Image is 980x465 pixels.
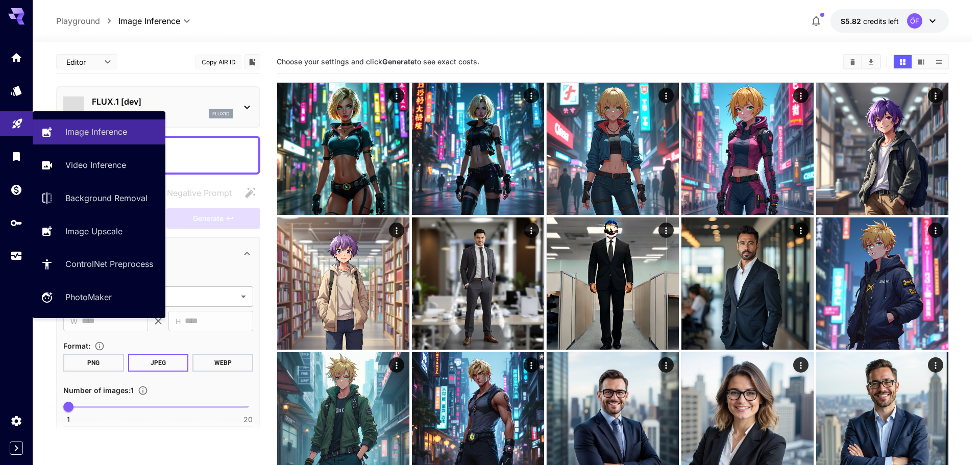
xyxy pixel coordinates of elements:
[63,354,124,372] button: PNG
[65,192,148,204] p: Background Removal
[412,217,544,350] img: Z
[863,17,899,26] span: credits left
[33,285,165,310] a: PhotoMaker
[195,55,241,69] button: Copy AIR ID
[893,54,949,69] div: Show images in grid viewShow images in video viewShow images in list view
[681,83,814,215] img: 9k=
[134,385,152,396] button: Specify how many images to generate in a single request. Each image generation will be charged se...
[793,357,808,373] div: Actions
[928,223,943,238] div: Actions
[547,83,679,215] img: 9k=
[10,442,23,455] button: Expand sidebar
[33,186,165,211] a: Background Removal
[10,216,22,229] div: API Keys
[930,55,948,68] button: Show images in list view
[844,55,862,68] button: Clear Images
[11,114,23,127] div: Playground
[33,153,165,178] a: Video Inference
[192,354,253,372] button: WEBP
[33,218,165,243] a: Image Upscale
[912,55,930,68] button: Show images in video view
[658,223,674,238] div: Actions
[841,17,863,26] span: $5.82
[248,56,257,68] button: Add to library
[90,341,109,351] button: Choose the file format for the output image.
[56,15,100,27] p: Playground
[56,15,118,27] nav: breadcrumb
[547,217,679,350] img: 9k=
[63,386,134,395] span: Number of images : 1
[524,88,539,103] div: Actions
[63,341,90,350] span: Format :
[10,183,22,196] div: Wallet
[176,315,181,327] span: H
[793,223,808,238] div: Actions
[65,159,126,171] p: Video Inference
[843,54,881,69] div: Clear ImagesDownload All
[277,57,479,66] span: Choose your settings and click to see exact costs.
[10,150,22,163] div: Library
[830,9,949,33] button: $5.82328
[65,258,153,270] p: ControlNet Preprocess
[65,126,127,138] p: Image Inference
[212,110,230,117] p: flux1d
[658,357,674,373] div: Actions
[389,223,404,238] div: Actions
[65,225,122,237] p: Image Upscale
[10,250,22,262] div: Usage
[65,291,112,303] p: PhotoMaker
[70,315,78,327] span: W
[33,252,165,277] a: ControlNet Preprocess
[389,88,404,103] div: Actions
[92,95,233,108] p: FLUX.1 [dev]
[524,357,539,373] div: Actions
[243,414,253,425] span: 20
[10,84,22,97] div: Models
[907,13,922,29] div: ÖF
[928,88,943,103] div: Actions
[277,217,409,350] img: 9k=
[816,217,948,350] img: 2Q==
[816,83,948,215] img: Z
[841,16,899,27] div: $5.82328
[118,15,180,27] span: Image Inference
[681,217,814,350] img: 2Q==
[167,187,232,199] span: Negative Prompt
[146,186,240,199] span: Negative prompts are not compatible with the selected model.
[33,119,165,144] a: Image Inference
[10,51,22,64] div: Home
[389,357,404,373] div: Actions
[382,57,414,66] b: Generate
[66,57,98,67] span: Editor
[894,55,912,68] button: Show images in grid view
[412,83,544,215] img: 9k=
[793,88,808,103] div: Actions
[10,414,22,427] div: Settings
[128,354,189,372] button: JPEG
[658,88,674,103] div: Actions
[524,223,539,238] div: Actions
[277,83,409,215] img: 9k=
[862,55,880,68] button: Download All
[928,357,943,373] div: Actions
